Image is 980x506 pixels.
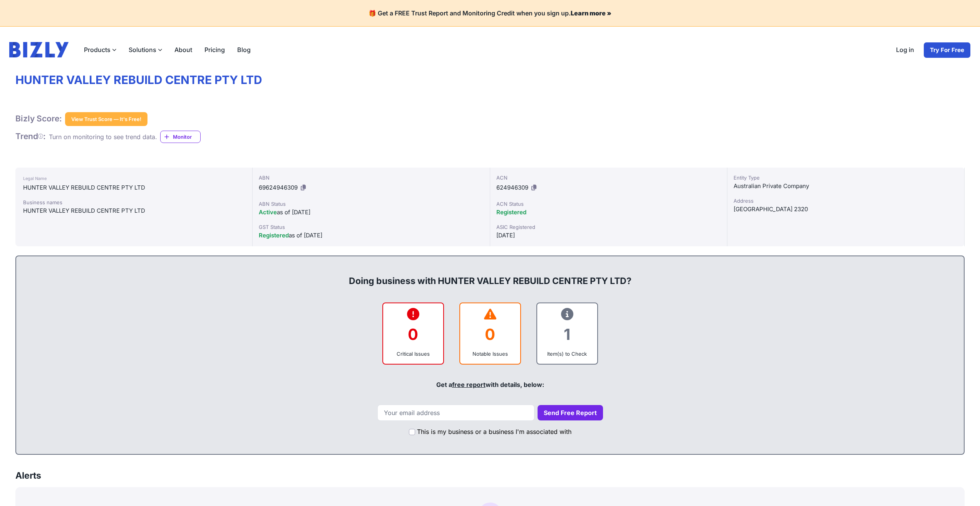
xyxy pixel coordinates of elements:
[496,223,721,231] div: ASIC Registered
[173,133,200,141] span: Monitor
[78,42,122,57] label: Products
[23,183,245,192] div: HUNTER VALLEY REBUILD CENTRE PTY LTD
[259,223,483,231] div: GST Status
[24,262,956,287] div: Doing business with HUNTER VALLEY REBUILD CENTRE PTY LTD?
[259,174,483,182] div: ABN
[543,319,591,350] div: 1
[389,350,437,358] div: Critical Issues
[231,42,257,57] a: Blog
[734,174,958,182] div: Entity Type
[923,42,971,58] a: Try For Free
[160,131,201,143] a: Monitor
[436,381,544,388] span: Get a with details, below:
[543,350,591,358] div: Item(s) to Check
[15,114,62,124] h1: Bizly Score:
[496,184,528,191] span: 624946309
[466,319,514,350] div: 0
[417,427,571,436] label: This is my business or a business I'm associated with
[168,42,198,57] a: About
[734,197,958,205] div: Address
[15,73,965,87] h1: HUNTER VALLEY REBUILD CENTRE PTY LTD
[15,470,41,481] h3: Alerts
[389,319,437,350] div: 0
[259,208,277,216] span: Active
[496,200,721,208] div: ACN Status
[377,405,534,421] input: Your email address
[23,206,245,215] div: HUNTER VALLEY REBUILD CENTRE PTY LTD
[734,182,958,191] div: Australian Private Company
[259,200,483,208] div: ABN Status
[259,231,483,240] div: as of [DATE]
[538,405,603,420] button: Send Free Report
[452,381,486,388] a: free report
[496,208,526,216] span: Registered
[734,205,958,214] div: [GEOGRAPHIC_DATA] 2320
[259,184,298,191] span: 69624946309
[259,208,483,217] div: as of [DATE]
[9,9,971,17] h4: 🎁 Get a FREE Trust Report and Monitoring Credit when you sign up.
[466,350,514,358] div: Notable Issues
[15,131,46,141] h1: Trend :
[65,112,147,126] button: View Trust Score — It's Free!
[122,42,168,57] label: Solutions
[23,174,245,183] div: Legal Name
[23,198,245,206] div: Business names
[890,42,920,58] a: Log in
[198,42,231,57] a: Pricing
[259,232,289,239] span: Registered
[9,42,69,57] img: bizly_logo.svg
[571,9,611,17] a: Learn more »
[496,231,721,240] div: [DATE]
[49,132,157,141] div: Turn on monitoring to see trend data.
[496,174,721,182] div: ACN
